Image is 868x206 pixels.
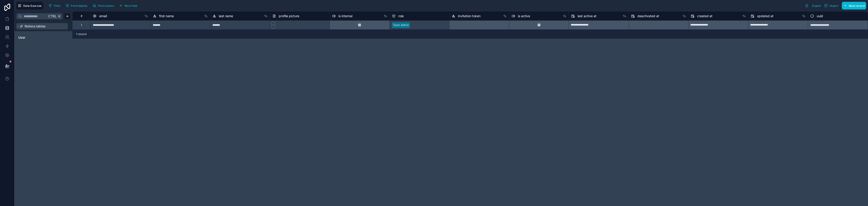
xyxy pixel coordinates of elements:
span: User [18,35,25,40]
a: User [18,35,55,40]
span: Import [830,4,838,7]
button: Permissions [64,2,89,9]
span: uuid [817,14,823,18]
button: Noloco tables [16,23,68,29]
button: Import [823,2,840,9]
span: deactivated at [637,14,659,18]
span: New field [125,4,137,7]
button: Filter [47,2,62,9]
span: Ctrl [48,13,57,19]
span: Filter [54,4,61,7]
span: profile picture [279,14,299,18]
span: last name [219,14,233,18]
span: first name [159,14,174,18]
span: Find column [98,4,114,7]
span: Export [812,4,821,7]
span: 1 record [76,32,86,36]
span: invitation token [458,14,481,18]
span: created at [697,14,712,18]
span: Data Sources [23,4,42,7]
span: role [398,14,404,18]
div: Team Admin [393,23,409,27]
span: is internal [338,14,352,18]
span: is active [518,14,530,18]
button: Export [803,2,823,9]
button: New field [118,2,139,9]
span: last active at [578,14,597,18]
span: email [99,14,107,18]
button: New record [842,2,866,9]
button: Data Sources [16,2,43,9]
button: Find column [91,2,116,9]
span: Noloco tables [25,24,46,28]
a: Permissions [64,2,91,9]
span: updated at [757,14,774,18]
div: # [76,14,87,18]
a: New record [840,2,866,9]
span: New record [849,4,865,7]
div: 1 [81,23,82,27]
span: K [58,15,61,18]
span: Permissions [71,4,87,7]
div: User [16,34,71,41]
